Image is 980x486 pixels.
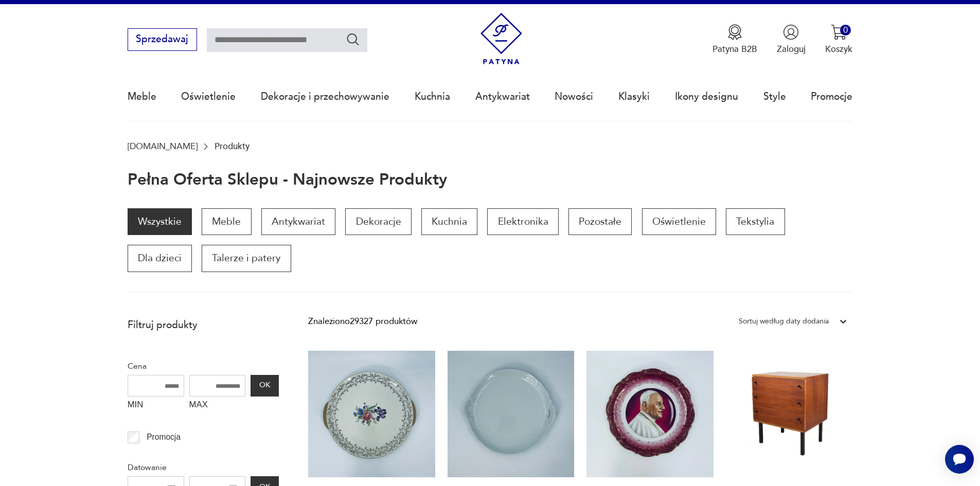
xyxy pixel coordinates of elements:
[128,461,279,474] p: Datowanie
[726,208,785,235] a: Tekstylia
[642,208,716,235] a: Oświetlenie
[825,24,852,55] button: 0Koszyk
[777,24,806,55] button: Zaloguj
[712,24,757,55] a: Ikona medaluPatyna B2B
[475,73,530,120] a: Antykwariat
[487,208,558,235] a: Elektronika
[712,24,757,55] button: Patyna B2B
[825,43,852,55] p: Koszyk
[261,73,389,120] a: Dekoracje i przechowywanie
[128,359,279,373] p: Cena
[712,43,757,55] p: Patyna B2B
[215,141,250,151] p: Produkty
[475,13,527,65] img: Patyna - sklep z meblami i dekoracjami vintage
[777,43,806,55] p: Zaloguj
[128,318,279,332] p: Filtruj produkty
[251,375,278,397] button: OK
[128,397,184,416] label: MIN
[568,208,632,235] a: Pozostałe
[345,208,411,235] a: Dekoracje
[555,73,593,120] a: Nowości
[421,208,477,235] a: Kuchnia
[783,24,799,40] img: Ikonka użytkownika
[128,208,192,235] a: Wszystkie
[763,73,786,120] a: Style
[945,445,974,474] iframe: Smartsupp widget button
[128,245,192,272] a: Dla dzieci
[811,73,852,120] a: Promocje
[181,73,236,120] a: Oświetlenie
[675,73,738,120] a: Ikony designu
[308,315,417,328] div: Znaleziono 29327 produktów
[618,73,650,120] a: Klasyki
[202,208,251,235] a: Meble
[202,245,291,272] a: Talerze i patery
[840,25,851,35] div: 0
[346,32,361,47] button: Szukaj
[128,73,156,120] a: Meble
[147,430,181,444] p: Promocja
[128,171,447,189] h1: Pełna oferta sklepu - najnowsze produkty
[128,36,197,44] a: Sprzedawaj
[189,397,246,416] label: MAX
[128,28,197,51] button: Sprzedawaj
[128,141,198,151] a: [DOMAIN_NAME]
[415,73,450,120] a: Kuchnia
[261,208,335,235] a: Antykwariat
[727,24,743,40] img: Ikona medalu
[739,315,829,328] div: Sortuj według daty dodania
[831,24,847,40] img: Ikona koszyka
